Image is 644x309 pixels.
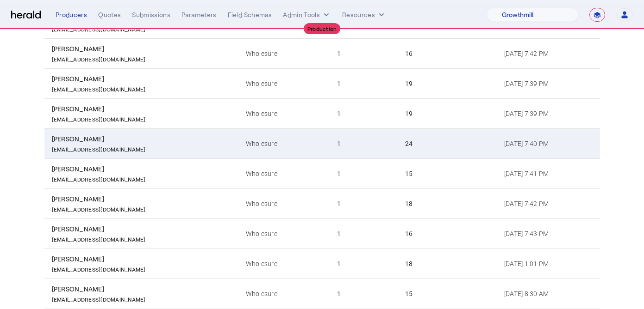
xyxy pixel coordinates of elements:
td: Wholesure [238,128,330,158]
td: Wholesure [238,98,330,128]
td: [DATE] 7:41 PM [497,158,600,188]
td: [DATE] 8:30 AM [497,279,600,309]
td: [DATE] 7:43 PM [497,218,600,248]
div: [PERSON_NAME] [52,194,235,204]
button: Resources dropdown menu [342,10,386,19]
td: [DATE] 7:39 PM [497,98,600,128]
td: 1 [330,248,398,279]
div: 18 [405,199,493,208]
td: [DATE] 7:40 PM [497,128,600,158]
td: 1 [330,128,398,158]
p: [EMAIL_ADDRESS][DOMAIN_NAME] [52,234,146,243]
td: Wholesure [238,158,330,188]
div: [PERSON_NAME] [52,74,235,84]
div: [PERSON_NAME] [52,104,235,114]
div: 15 [405,169,493,178]
td: [DATE] 7:42 PM [497,38,600,68]
p: [EMAIL_ADDRESS][DOMAIN_NAME] [52,174,146,183]
p: [EMAIL_ADDRESS][DOMAIN_NAME] [52,204,146,213]
div: [PERSON_NAME] [52,254,235,264]
div: 19 [405,109,493,118]
p: [EMAIL_ADDRESS][DOMAIN_NAME] [52,264,146,273]
div: Producers [56,10,87,19]
div: 19 [405,79,493,88]
div: Quotes [98,10,121,19]
td: 1 [330,188,398,218]
div: Parameters [181,10,217,19]
div: [PERSON_NAME] [52,285,235,294]
div: [PERSON_NAME] [52,164,235,174]
td: [DATE] 7:39 PM [497,68,600,98]
div: [PERSON_NAME] [52,134,235,144]
div: [PERSON_NAME] [52,44,235,54]
td: 1 [330,38,398,68]
td: Wholesure [238,68,330,98]
p: [EMAIL_ADDRESS][DOMAIN_NAME] [52,294,146,303]
td: Wholesure [238,38,330,68]
td: Wholesure [238,248,330,279]
td: 1 [330,68,398,98]
div: 16 [405,49,493,58]
div: Field Schemas [228,10,272,19]
p: [EMAIL_ADDRESS][DOMAIN_NAME] [52,54,146,63]
button: internal dropdown menu [283,10,331,19]
td: 1 [330,279,398,309]
p: [EMAIL_ADDRESS][DOMAIN_NAME] [52,84,146,93]
div: 16 [405,229,493,238]
td: 1 [330,98,398,128]
img: Herald Logo [11,11,41,19]
div: Production [304,23,341,34]
div: [PERSON_NAME] [52,224,235,234]
td: 1 [330,158,398,188]
p: [EMAIL_ADDRESS][DOMAIN_NAME] [52,144,146,153]
div: 15 [405,289,493,298]
td: [DATE] 1:01 PM [497,248,600,279]
td: Wholesure [238,188,330,218]
div: 18 [405,259,493,268]
p: [EMAIL_ADDRESS][DOMAIN_NAME] [52,114,146,123]
td: Wholesure [238,218,330,248]
td: Wholesure [238,279,330,309]
td: [DATE] 7:42 PM [497,188,600,218]
div: Submissions [132,10,170,19]
td: 1 [330,218,398,248]
div: 24 [405,139,493,148]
